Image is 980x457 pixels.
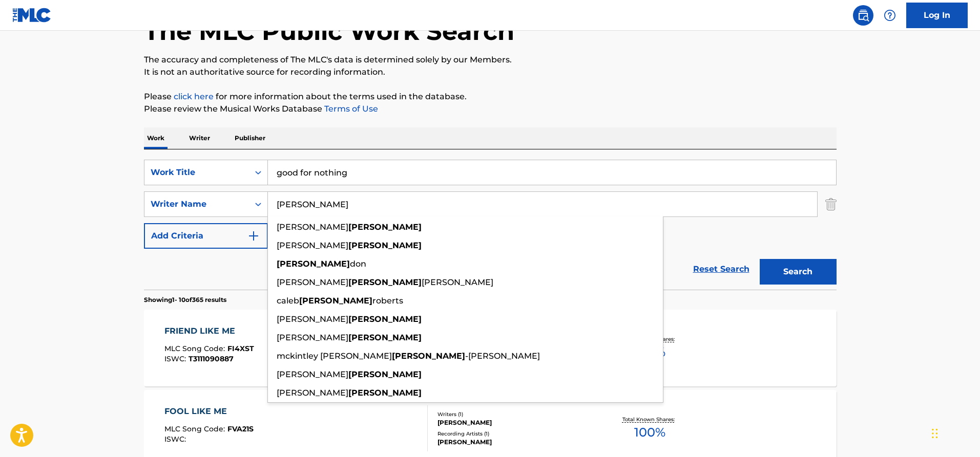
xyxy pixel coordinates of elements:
[144,127,168,149] p: Work
[174,92,214,101] a: click here
[151,198,243,210] div: Writer Name
[372,296,403,306] span: roberts
[348,277,422,287] strong: [PERSON_NAME]
[277,369,348,379] span: [PERSON_NAME]
[277,351,392,361] span: mckintley [PERSON_NAME]
[144,91,837,103] p: Please for more information about the terms used in the database.
[422,277,493,287] span: [PERSON_NAME]
[437,418,592,427] div: [PERSON_NAME]
[164,344,227,353] span: MLC Song Code :
[227,424,254,433] span: FVA21S
[350,259,366,269] span: don
[144,310,837,386] a: FRIEND LIKE MEMLC Song Code:FI4XSTISWC:T3111090887Writers (3)[PERSON_NAME], [PERSON_NAME] [PERSON...
[348,388,422,398] strong: [PERSON_NAME]
[853,5,873,26] a: Public Search
[322,104,378,114] a: Terms of Use
[348,369,422,379] strong: [PERSON_NAME]
[164,424,227,433] span: MLC Song Code :
[277,314,348,324] span: [PERSON_NAME]
[151,166,243,179] div: Work Title
[299,296,372,306] strong: [PERSON_NAME]
[932,418,938,449] div: Drag
[164,354,189,363] span: ISWC :
[392,351,465,361] strong: [PERSON_NAME]
[437,430,592,438] div: Recording Artists ( 1 )
[348,241,422,250] strong: [PERSON_NAME]
[144,16,514,47] h1: The MLC Public Work Search
[760,259,837,285] button: Search
[144,160,837,290] form: Search Form
[622,416,677,423] p: Total Known Shares:
[232,127,268,149] p: Publisher
[144,54,837,66] p: The accuracy and completeness of The MLC's data is determined solely by our Members.
[277,222,348,232] span: [PERSON_NAME]
[164,325,254,337] div: FRIEND LIKE ME
[12,8,52,23] img: MLC Logo
[144,295,226,304] p: Showing 1 - 10 of 365 results
[164,434,189,444] span: ISWC :
[857,9,869,21] img: search
[247,230,260,242] img: 9d2ae6d4665cec9f34b9.svg
[277,277,348,287] span: [PERSON_NAME]
[144,66,837,78] p: It is not an authoritative source for recording information.
[186,127,213,149] p: Writer
[277,241,348,250] span: [PERSON_NAME]
[465,351,540,361] span: -[PERSON_NAME]
[348,222,422,232] strong: [PERSON_NAME]
[825,191,837,217] img: Delete Criterion
[906,3,968,28] a: Log In
[437,410,592,418] div: Writers ( 1 )
[634,423,665,442] span: 100 %
[348,314,422,324] strong: [PERSON_NAME]
[929,408,980,457] iframe: Chat Widget
[348,333,422,342] strong: [PERSON_NAME]
[884,9,896,21] img: help
[144,223,268,249] button: Add Criteria
[277,296,299,306] span: caleb
[227,344,254,353] span: FI4XST
[277,388,348,398] span: [PERSON_NAME]
[880,5,900,26] div: Help
[277,333,348,342] span: [PERSON_NAME]
[277,259,350,269] strong: [PERSON_NAME]
[144,103,837,115] p: Please review the Musical Works Database
[164,405,254,418] div: FOOL LIKE ME
[688,258,755,280] a: Reset Search
[189,354,234,363] span: T3111090887
[437,438,592,447] div: [PERSON_NAME]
